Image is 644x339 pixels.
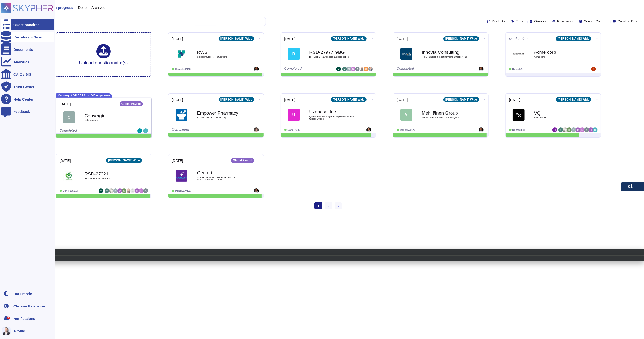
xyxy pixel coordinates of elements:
img: user [571,127,576,132]
span: Done [78,6,87,9]
b: RWS [197,50,245,54]
img: user [567,127,572,132]
img: user [368,67,373,71]
img: user [254,67,259,71]
span: Source Control [584,20,606,23]
span: 10 APPENDIX IX CYBER SECURITY QUESTIONNAIRE NEW [197,176,245,181]
div: Questionnaires [13,23,39,26]
b: RSD-27977 GBG [309,50,357,54]
span: Products [492,20,505,23]
div: 2 [7,317,10,319]
img: Logo [176,109,187,121]
img: user [130,188,135,193]
span: [DATE] [509,98,520,101]
img: Logo [176,170,187,182]
b: Convergint [85,113,132,118]
img: user [336,67,341,71]
img: user [135,188,139,193]
span: Tags [516,20,523,23]
span: Done: 0/1 [512,68,523,70]
a: Documents [1,44,54,55]
div: R [288,48,300,60]
div: Completed [284,67,336,71]
span: Done: 166/167 [63,190,78,192]
div: Completed [172,127,231,132]
img: Logo [513,109,525,121]
a: Chrome Extension [1,301,54,311]
span: [DATE] [397,37,408,41]
span: Mehiläinen Group RFI Payroll System [422,117,470,119]
span: [DATE] [284,98,296,101]
img: user [99,188,103,193]
button: user [1,326,14,336]
div: Analytics [13,60,29,64]
div: Global Payroll [231,158,254,163]
a: CAIQ / SIG [1,69,54,79]
div: [PERSON_NAME] Wide [331,97,367,102]
img: user [143,188,148,193]
img: user [593,127,598,132]
div: [PERSON_NAME] Wide [556,36,591,41]
span: Done: 340/346 [175,68,191,70]
span: RFI Global Payroll.docx EmbeddedFile [309,56,357,58]
img: user [254,127,259,132]
span: › [338,204,339,208]
b: Empower Pharmacy [197,111,245,115]
b: VQ [534,111,582,115]
span: In progress [54,6,73,9]
div: Knowledge Base [13,35,42,39]
div: U [288,109,300,121]
span: Notifications [13,317,35,320]
span: No due date [509,37,529,41]
div: C [63,111,75,123]
img: user [139,188,144,193]
span: Global Payroll RFP Questions [197,56,245,58]
img: user [576,127,580,132]
img: user [105,188,109,193]
img: Logo [513,48,525,60]
a: Analytics [1,57,54,67]
div: Completed [397,67,455,71]
img: user [366,127,371,132]
span: Acme corp [534,56,582,58]
span: HRIS Functional Requirements Checklist (1) [422,56,470,58]
img: user [563,127,567,132]
img: user [584,127,589,132]
span: Completed [60,128,77,132]
img: user [109,188,114,193]
div: [PERSON_NAME] Wide [443,36,479,41]
b: Gentari [197,170,245,175]
img: user [2,327,11,335]
b: Innovia Consulting [422,50,470,54]
span: Done: 79/83 [288,129,300,131]
span: Done: 68/88 [512,129,525,131]
img: user [552,127,557,132]
a: Knowledge Base [1,32,54,42]
div: [PERSON_NAME] Wide [219,97,254,102]
img: user [359,67,364,71]
img: user [558,127,563,132]
div: [PERSON_NAME] Wide [219,36,254,41]
div: CAIQ / SIG [13,73,32,76]
span: Convergint GP RFP for 4,000 employees [56,93,113,98]
span: RSD-27443 [534,117,582,119]
div: Dark mode [13,292,32,296]
span: [DATE] [284,37,296,41]
span: [DATE] [172,159,183,162]
img: user [351,67,356,71]
img: user [342,67,347,71]
b: RSD-27321 [85,172,132,176]
span: Creation Date [618,20,638,23]
span: Owners [534,20,546,23]
b: Mehiläinen Group [422,111,470,115]
a: Help Center [1,94,54,104]
img: user [591,67,596,71]
a: Questionnaires [1,19,54,30]
img: user [347,67,351,71]
div: [PERSON_NAME] Wide [443,97,479,102]
img: user [589,127,593,132]
span: Done: 217/221 [175,190,191,192]
span: Archived [91,6,105,9]
img: user [122,188,127,193]
span: [DATE] [172,98,183,101]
